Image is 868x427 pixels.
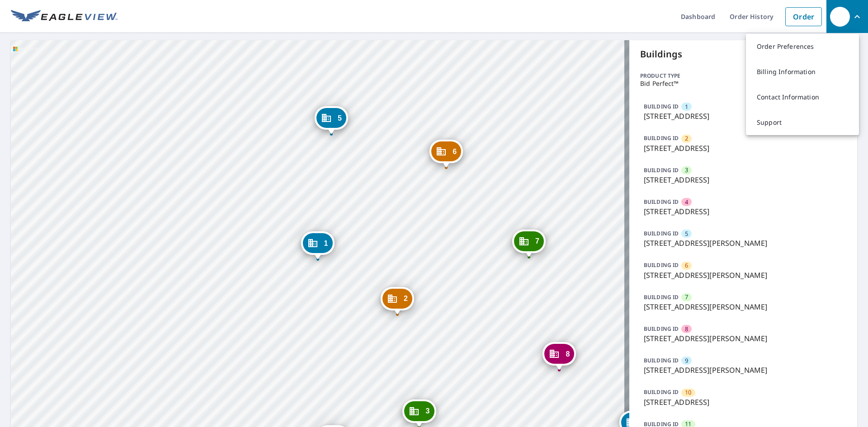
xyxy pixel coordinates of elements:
[644,206,843,217] p: [STREET_ADDRESS]
[404,295,408,302] span: 2
[644,388,679,396] p: BUILDING ID
[644,293,679,301] p: BUILDING ID
[685,388,691,397] span: 10
[338,115,342,122] span: 5
[535,238,539,244] span: 7
[685,134,688,143] span: 2
[644,333,843,344] p: [STREET_ADDRESS][PERSON_NAME]
[640,80,846,87] p: Bid Perfect™
[644,325,679,333] p: BUILDING ID
[685,103,688,111] span: 1
[644,238,843,249] p: [STREET_ADDRESS][PERSON_NAME]
[685,166,688,174] span: 3
[746,34,859,59] a: Order Preferences
[644,174,843,185] p: [STREET_ADDRESS]
[644,134,679,142] p: BUILDING ID
[644,166,679,174] p: BUILDING ID
[644,111,843,122] p: [STREET_ADDRESS]
[644,397,843,408] p: [STREET_ADDRESS]
[453,148,457,155] span: 6
[644,230,679,237] p: BUILDING ID
[512,230,546,258] div: Dropped pin, building 7, Commercial property, 213 Ridgeline Dr Telluride, CO 81435
[644,301,843,312] p: [STREET_ADDRESS][PERSON_NAME]
[644,270,843,281] p: [STREET_ADDRESS][PERSON_NAME]
[11,10,118,23] img: EV Logo
[542,342,576,370] div: Dropped pin, building 8, Commercial property, 217 Ridgeline Dr Telluride, CO 81435
[685,357,688,365] span: 9
[429,140,463,168] div: Dropped pin, building 6, Commercial property, 207 Ridgeline Dr Telluride, CO 81435
[644,103,679,110] p: BUILDING ID
[644,261,679,269] p: BUILDING ID
[315,106,348,134] div: Dropped pin, building 5, Commercial property, 203 Ridgeline Dr Telluride, CO 81435
[324,240,328,247] span: 1
[785,7,822,26] a: Order
[644,198,679,206] p: BUILDING ID
[685,230,688,238] span: 5
[644,143,843,154] p: [STREET_ADDRESS]
[685,198,688,206] span: 4
[685,325,688,333] span: 8
[746,59,859,84] a: Billing Information
[381,287,414,315] div: Dropped pin, building 2, Commercial property, 106 Tristant Dr Telluride, CO 81435
[746,110,859,135] a: Support
[685,261,688,270] span: 6
[644,365,843,375] p: [STREET_ADDRESS][PERSON_NAME]
[425,408,429,414] span: 3
[301,231,334,259] div: Dropped pin, building 1, Commercial property, 112 Tristant Dr Telluride, CO 81435
[640,47,846,61] p: Buildings
[566,351,570,357] span: 8
[746,84,859,110] a: Contact Information
[640,72,846,80] p: Product type
[644,357,679,364] p: BUILDING ID
[685,293,688,301] span: 7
